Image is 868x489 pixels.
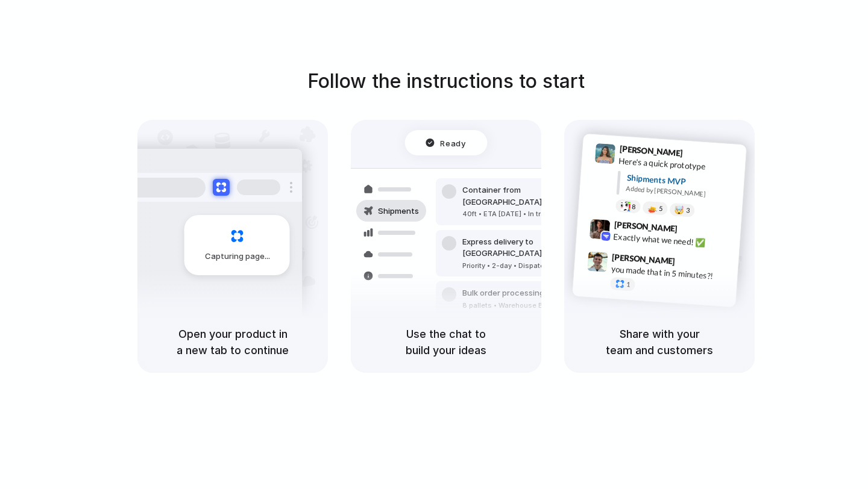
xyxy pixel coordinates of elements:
span: 9:42 AM [681,224,706,238]
h5: Open your product in a new tab to continue [152,326,313,358]
div: Here's a quick prototype [618,155,739,175]
div: 8 pallets • Warehouse B • Packed [462,301,574,311]
span: 5 [659,205,663,212]
div: 🤯 [675,206,685,215]
h5: Use the chat to build your ideas [365,326,527,358]
span: 3 [686,207,690,214]
span: Shipments [378,205,419,217]
span: [PERSON_NAME] [612,251,676,268]
span: [PERSON_NAME] [614,218,678,235]
h5: Share with your team and customers [579,326,740,358]
div: Bulk order processing [462,287,574,299]
div: Shipments MVP [626,172,738,192]
h1: Follow the instructions to start [307,67,585,96]
span: 8 [632,204,636,210]
span: [PERSON_NAME] [619,142,683,160]
span: 9:41 AM [687,148,711,163]
span: 9:47 AM [679,257,703,271]
div: Added by [PERSON_NAME] [626,184,737,201]
span: Ready [441,137,466,149]
div: Container from [GEOGRAPHIC_DATA] [462,184,593,208]
div: 40ft • ETA [DATE] • In transit [462,209,593,219]
div: Exactly what we need! ✅ [613,231,734,251]
div: Express delivery to [GEOGRAPHIC_DATA] [462,236,593,260]
div: Priority • 2-day • Dispatched [462,261,593,271]
span: 1 [626,281,631,288]
div: you made that in 5 minutes?! [611,263,731,284]
span: Capturing page [205,251,272,263]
